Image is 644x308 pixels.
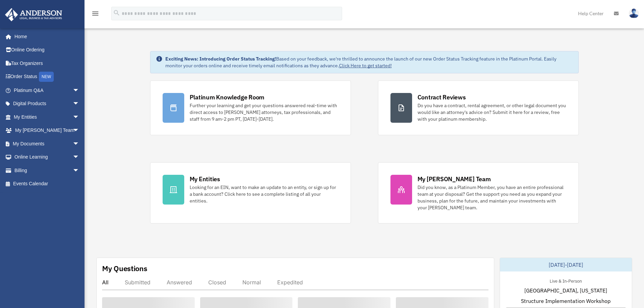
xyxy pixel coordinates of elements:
img: Anderson Advisors Platinum Portal [3,8,64,21]
a: Platinum Knowledge Room Further your learning and get your questions answered real-time with dire... [150,80,351,135]
span: arrow_drop_down [73,110,86,124]
a: Order StatusNEW [5,70,90,84]
a: Events Calendar [5,177,90,191]
a: Online Learningarrow_drop_down [5,150,90,164]
a: Home [5,30,86,43]
img: User Pic [629,8,639,18]
div: Based on your feedback, we're thrilled to announce the launch of our new Order Status Tracking fe... [165,55,573,69]
a: Digital Productsarrow_drop_down [5,97,90,111]
span: arrow_drop_down [73,97,86,111]
div: Closed [208,279,226,286]
div: Do you have a contract, rental agreement, or other legal document you would like an attorney's ad... [418,102,566,122]
div: Expedited [277,279,303,286]
i: menu [91,9,99,18]
div: Answered [167,279,192,286]
div: Did you know, as a Platinum Member, you have an entire professional team at your disposal? Get th... [418,184,566,211]
span: arrow_drop_down [73,150,86,164]
a: Contract Reviews Do you have a contract, rental agreement, or other legal document you would like... [378,80,579,135]
span: arrow_drop_down [73,84,86,97]
a: My [PERSON_NAME] Teamarrow_drop_down [5,124,90,137]
div: My Entities [190,175,220,183]
div: Submitted [125,279,150,286]
div: [DATE]-[DATE] [500,258,632,271]
div: My Questions [102,263,147,274]
div: Looking for an EIN, want to make an update to an entity, or sign up for a bank account? Click her... [190,184,338,204]
span: arrow_drop_down [73,137,86,151]
div: Live & In-Person [544,277,587,284]
span: [GEOGRAPHIC_DATA], [US_STATE] [524,286,607,294]
a: My Entitiesarrow_drop_down [5,110,90,124]
div: Further your learning and get your questions answered real-time with direct access to [PERSON_NAM... [190,102,338,122]
a: My [PERSON_NAME] Team Did you know, as a Platinum Member, you have an entire professional team at... [378,162,579,223]
span: Structure Implementation Workshop [521,297,611,305]
div: NEW [39,72,54,82]
a: menu [91,12,99,18]
a: Billingarrow_drop_down [5,164,90,177]
div: Contract Reviews [418,93,466,101]
span: arrow_drop_down [73,124,86,138]
a: My Documentsarrow_drop_down [5,137,90,150]
a: Platinum Q&Aarrow_drop_down [5,84,90,97]
div: Platinum Knowledge Room [190,93,265,101]
span: arrow_drop_down [73,164,86,177]
i: search [113,9,120,17]
strong: Exciting News: Introducing Order Status Tracking! [165,56,276,62]
a: My Entities Looking for an EIN, want to make an update to an entity, or sign up for a bank accoun... [150,162,351,223]
a: Click Here to get started! [339,63,392,69]
a: Online Ordering [5,43,90,57]
a: Tax Organizers [5,56,90,70]
div: Normal [242,279,261,286]
div: All [102,279,109,286]
div: My [PERSON_NAME] Team [418,175,491,183]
